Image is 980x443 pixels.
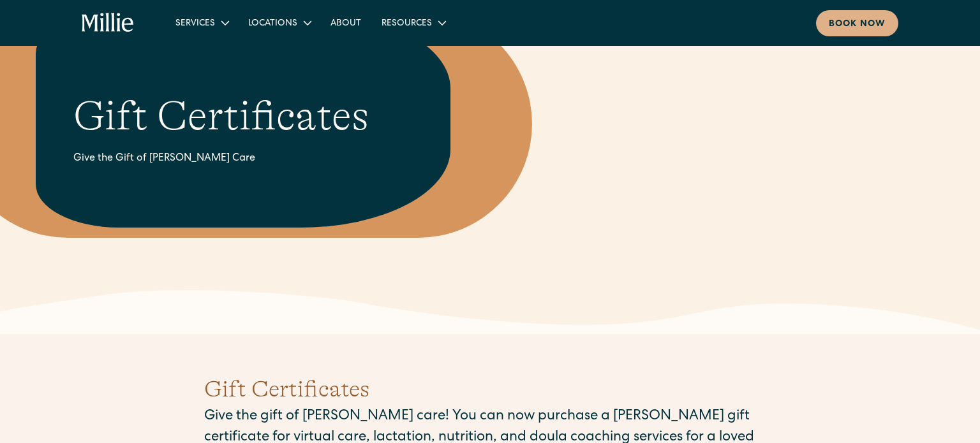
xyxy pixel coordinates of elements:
div: Resources [371,12,455,33]
div: Give the Gift of [PERSON_NAME] Care [73,151,369,166]
div: Resources [382,17,432,31]
div: Locations [248,17,297,31]
a: home [82,13,135,33]
div: Services [175,17,215,31]
div: Services [165,12,238,33]
a: Book now [816,10,898,36]
h1: Gift Certificates [73,92,369,141]
div: Locations [238,12,320,33]
div: Book now [829,18,886,31]
a: About [320,12,371,33]
h2: Gift Certificates [204,372,776,407]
